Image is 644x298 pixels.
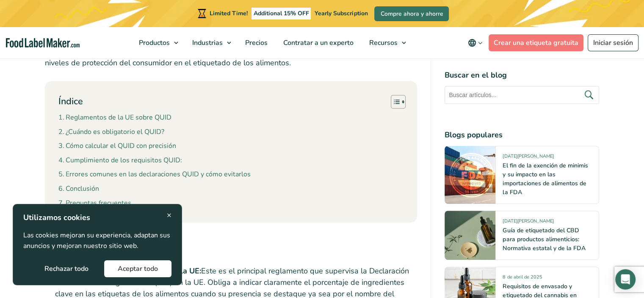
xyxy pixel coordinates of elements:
[58,198,131,209] a: Preguntas frecuentes
[58,127,164,138] a: ¿Cuándo es obligatorio el QUID?
[503,153,553,163] span: [DATE][PERSON_NAME]
[58,95,83,108] p: Índice
[252,8,311,19] span: Additional 15% OFF
[185,27,235,58] a: Industrias
[445,129,599,141] h4: Blogs populares
[315,9,368,17] span: Yearly Subscription
[58,112,171,123] a: Reglamentos de la UE sobre QUID
[503,162,588,196] a: El fin de la exención de minimis y su impacto en las importaciones de alimentos de la FDA
[210,9,248,17] span: Limited Time!
[238,27,274,58] a: Precios
[31,260,102,277] button: Rechazar todo
[131,27,182,58] a: Productos
[384,95,404,109] a: Toggle Table of Content
[362,27,410,58] a: Recursos
[23,230,171,252] p: Las cookies mejoran su experiencia, adaptan sus anuncios y mejoran nuestro sitio web.
[281,38,354,47] span: Contratar a un experto
[167,209,171,221] span: ×
[588,34,638,51] a: Iniciar sesión
[615,269,636,290] div: Open Intercom Messenger
[136,38,171,47] span: Productos
[276,27,359,58] a: Contratar a un experto
[489,34,583,51] a: Crear una etiqueta gratuita
[243,38,268,47] span: Precios
[367,38,398,47] span: Recursos
[58,169,251,180] a: Errores comunes en las declaraciones QUID y cómo evitarlos
[104,260,171,277] button: Aceptar todo
[374,6,449,21] a: Compre ahora y ahorre
[445,70,599,81] h4: Buscar en el blog
[58,184,99,195] a: Conclusión
[58,141,176,152] a: Cómo calcular el QUID con precisión
[23,212,90,223] strong: Utilizamos cookies
[445,86,599,104] input: Buscar artículos...
[58,155,182,166] a: Cumplimiento de los requisitos QUID:
[190,38,224,47] span: Industrias
[503,226,585,252] a: Guía de etiquetado del CBD para productos alimenticios: Normativa estatal y de la FDA
[503,274,542,284] span: 8 de abril de 2025
[503,218,553,228] span: [DATE][PERSON_NAME]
